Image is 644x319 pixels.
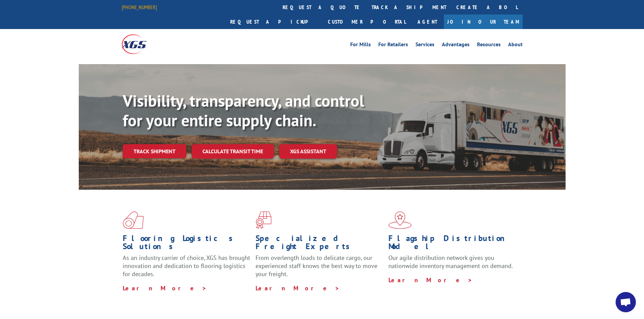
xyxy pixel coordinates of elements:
[323,15,411,29] a: Customer Portal
[508,42,523,49] a: About
[123,211,144,229] img: xgs-icon-total-supply-chain-intelligence-red
[256,234,383,254] h1: Specialized Freight Experts
[256,254,383,284] p: From overlength loads to delicate cargo, our experienced staff knows the best way to move your fr...
[225,15,323,29] a: Request a pickup
[123,144,186,158] a: Track shipment
[350,42,371,49] a: For Mills
[123,254,250,278] span: As an industry carrier of choice, XGS has brought innovation and dedication to flooring logistics...
[279,144,337,159] a: XGS ASSISTANT
[442,42,470,49] a: Advantages
[378,42,408,49] a: For Retailers
[123,234,251,254] h1: Flooring Logistics Solutions
[256,211,271,229] img: xgs-icon-focused-on-flooring-red
[192,144,274,159] a: Calculate transit time
[388,211,412,229] img: xgs-icon-flagship-distribution-model-red
[411,15,444,29] a: Agent
[388,254,513,270] span: Our agile distribution network gives you nationwide inventory management on demand.
[122,4,157,10] a: [PHONE_NUMBER]
[388,276,473,284] a: Learn More >
[444,15,523,29] a: Join Our Team
[616,292,636,312] div: Open chat
[388,234,516,254] h1: Flagship Distribution Model
[477,42,501,49] a: Resources
[123,90,364,131] b: Visibility, transparency, and control for your entire supply chain.
[415,42,434,49] a: Services
[123,284,207,292] a: Learn More >
[256,284,340,292] a: Learn More >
